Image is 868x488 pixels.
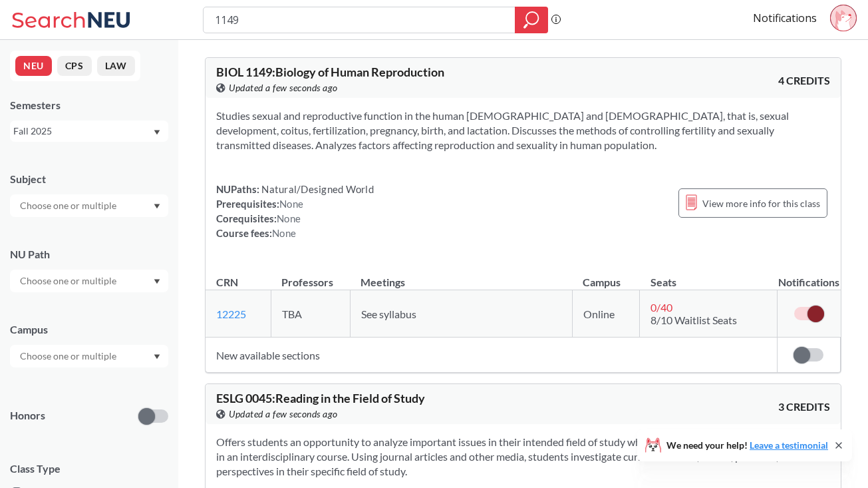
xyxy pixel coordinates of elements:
[13,198,125,214] input: Choose one or multiple
[229,81,338,95] span: Updated a few seconds ago
[214,9,506,31] input: Class, professor, course number, "phrase"
[216,275,238,290] div: CRN
[10,194,168,217] div: Dropdown arrow
[272,227,296,239] span: None
[666,441,828,450] span: We need your help!
[279,198,303,210] span: None
[154,279,160,284] svg: Dropdown arrow
[572,290,639,338] td: Online
[216,182,374,240] div: NUPaths: Prerequisites: Corequisites: Course fees:
[750,439,828,451] a: Leave a testimonial
[10,270,168,292] div: Dropdown arrow
[10,121,168,142] div: Fall 2025Dropdown arrow
[640,262,777,290] th: Seats
[97,56,135,76] button: LAW
[57,56,92,76] button: CPS
[10,408,45,423] p: Honors
[10,247,168,262] div: NU Path
[13,348,125,364] input: Choose one or multiple
[361,308,416,320] span: See syllabus
[778,399,830,414] span: 3 CREDITS
[216,435,830,479] section: Offers students an opportunity to analyze important issues in their intended field of study while...
[753,11,817,25] a: Notifications
[216,109,830,152] section: Studies sexual and reproductive function in the human [DEMOGRAPHIC_DATA] and [DEMOGRAPHIC_DATA], ...
[13,273,125,289] input: Choose one or multiple
[651,301,672,314] span: 0 / 40
[216,65,444,79] span: BIOL 1149 : Biology of Human Reproduction
[651,314,737,326] span: 8/10 Waitlist Seats
[206,338,777,373] td: New available sections
[778,73,830,88] span: 4 CREDITS
[10,172,168,186] div: Subject
[154,130,160,135] svg: Dropdown arrow
[271,262,350,290] th: Professors
[350,262,572,290] th: Meetings
[515,7,548,33] div: magnifying glass
[154,354,160,360] svg: Dropdown arrow
[277,212,301,224] span: None
[10,345,168,367] div: Dropdown arrow
[271,290,350,338] td: TBA
[777,262,840,290] th: Notifications
[154,204,160,209] svg: Dropdown arrow
[216,391,425,405] span: ESLG 0045 : Reading in the Field of Study
[572,262,639,290] th: Campus
[15,56,52,76] button: NEU
[10,461,168,476] span: Class Type
[216,308,246,320] a: 12225
[10,98,168,113] div: Semesters
[523,11,539,29] svg: magnifying glass
[229,407,338,421] span: Updated a few seconds ago
[702,195,820,212] span: View more info for this class
[13,124,152,138] div: Fall 2025
[10,322,168,337] div: Campus
[259,183,374,195] span: Natural/Designed World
